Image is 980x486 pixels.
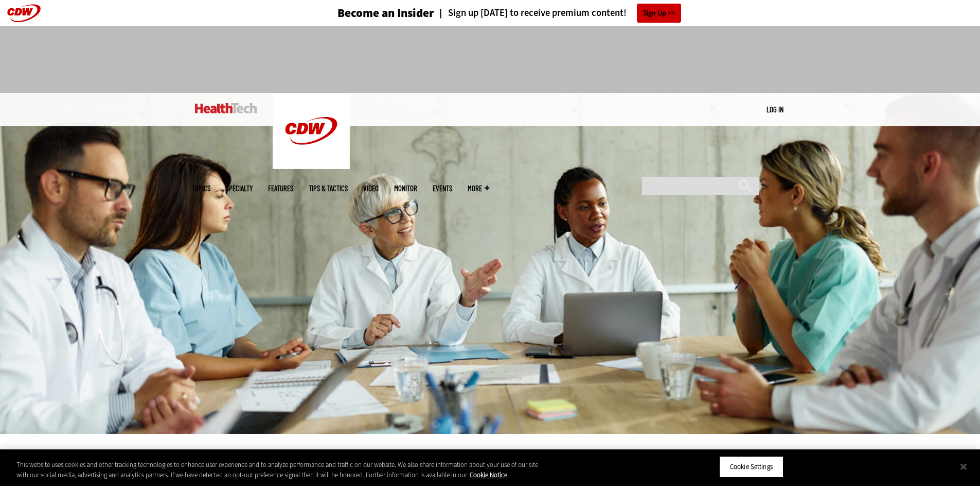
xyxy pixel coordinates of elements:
button: Close [952,455,975,478]
div: User menu [767,104,783,115]
a: Sign Up [637,4,681,23]
a: Log in [767,105,783,114]
span: Topics [192,185,210,192]
div: This website uses cookies and other tracking technologies to enhance user experience and to analy... [16,460,539,480]
a: Video [363,185,379,192]
h3: Become an Insider [337,7,434,19]
a: Features [268,185,293,192]
button: Cookie Settings [719,456,783,478]
a: CDW [273,161,350,172]
a: Sign up [DATE] to receive premium content! [434,8,627,18]
a: MonITor [394,185,417,192]
a: Become an Insider [299,7,434,19]
iframe: advertisement [303,36,678,82]
a: Events [433,185,452,192]
a: More information about your privacy [470,471,507,479]
img: Home [273,93,350,169]
a: Tips & Tactics [309,185,348,192]
img: Home [195,103,257,113]
span: Specialty [226,185,253,192]
span: More [468,185,489,192]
